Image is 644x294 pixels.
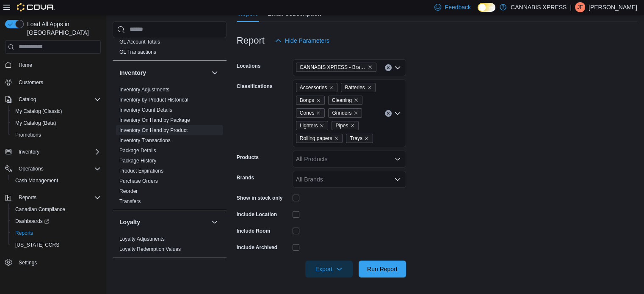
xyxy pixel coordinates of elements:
[300,121,318,130] span: Lighters
[8,215,104,227] a: Dashboards
[119,178,158,184] span: Purchase Orders
[367,265,398,273] span: Run Report
[385,110,392,117] button: Clear input
[119,137,171,144] span: Inventory Transactions
[15,60,101,70] span: Home
[19,148,39,155] span: Inventory
[335,121,348,130] span: Pipes
[119,39,160,45] a: GL Account Totals
[19,96,36,103] span: Catalog
[570,2,572,12] p: |
[119,157,156,164] span: Package History
[12,106,66,116] a: My Catalog (Classic)
[575,2,585,12] div: Jo Forbes
[15,258,40,268] a: Settings
[119,96,188,103] span: Inventory by Product Historical
[113,85,227,210] div: Inventory
[12,228,36,238] a: Reports
[2,146,104,158] button: Inventory
[8,175,104,187] button: Cash Management
[237,228,270,234] label: Include Room
[329,85,334,90] button: Remove Accessories from selection in this group
[394,110,401,117] button: Open list of options
[119,158,156,164] a: Package History
[119,107,172,113] a: Inventory Count Details
[359,261,406,278] button: Run Report
[310,261,348,278] span: Export
[15,132,41,138] span: Promotions
[119,87,169,93] a: Inventory Adjustments
[15,120,56,126] span: My Catalog (Beta)
[17,3,55,11] img: Cova
[394,64,401,71] button: Open list of options
[19,62,32,69] span: Home
[12,130,44,140] a: Promotions
[328,96,362,105] span: Cleaning
[15,94,39,104] button: Catalog
[478,12,478,12] span: Dark Mode
[119,236,165,242] span: Loyalty Adjustments
[237,83,273,90] label: Classifications
[445,3,470,11] span: Feedback
[119,148,156,154] a: Package Details
[119,188,138,194] a: Reorder
[119,49,156,55] span: GL Transactions
[119,218,140,226] h3: Loyalty
[341,83,375,92] span: Batteries
[119,218,208,226] button: Loyalty
[319,123,324,128] button: Remove Lighters from selection in this group
[237,63,261,69] label: Locations
[119,127,188,134] span: Inventory On Hand by Product
[354,98,359,103] button: Remove Cleaning from selection in this group
[8,117,104,129] button: My Catalog (Beta)
[15,257,101,267] span: Settings
[367,85,372,90] button: Remove Batteries from selection in this group
[237,36,265,46] h3: Report
[119,69,208,77] button: Inventory
[394,176,401,183] button: Open list of options
[8,227,104,239] button: Reports
[394,156,401,162] button: Open list of options
[19,194,36,201] span: Reports
[345,83,365,92] span: Batteries
[8,203,104,215] button: Canadian Compliance
[15,230,33,236] span: Reports
[296,134,343,143] span: Rolling papers
[12,240,101,250] span: Washington CCRS
[353,110,358,115] button: Remove Grinders from selection in this group
[346,134,373,143] span: Trays
[113,37,227,60] div: Finance
[119,236,165,242] a: Loyalty Adjustments
[316,98,321,103] button: Remove Bongs from selection in this group
[300,83,327,92] span: Accessories
[237,195,283,201] label: Show in stock only
[271,32,333,49] button: Hide Parameters
[385,64,392,71] button: Clear input
[332,121,359,130] span: Pipes
[12,176,61,186] a: Cash Management
[12,176,101,186] span: Cash Management
[364,136,369,141] button: Remove Trays from selection in this group
[119,168,163,174] span: Product Expirations
[12,216,101,226] span: Dashboards
[15,77,101,88] span: Customers
[332,96,352,104] span: Cleaning
[119,178,158,184] a: Purchase Orders
[12,204,69,214] a: Canadian Compliance
[12,240,63,250] a: [US_STATE] CCRS
[19,79,43,86] span: Customers
[210,217,220,227] button: Loyalty
[119,107,172,113] span: Inventory Count Details
[8,239,104,251] button: [US_STATE] CCRS
[119,246,181,253] span: Loyalty Redemption Values
[119,198,141,204] a: Transfers
[305,261,353,278] button: Export
[316,110,321,115] button: Remove Cones from selection in this group
[12,216,53,226] a: Dashboards
[285,36,329,45] span: Hide Parameters
[300,134,332,143] span: Rolling papers
[15,242,59,248] span: [US_STATE] CCRS
[15,147,101,157] span: Inventory
[119,246,181,252] a: Loyalty Redemption Values
[296,83,338,92] span: Accessories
